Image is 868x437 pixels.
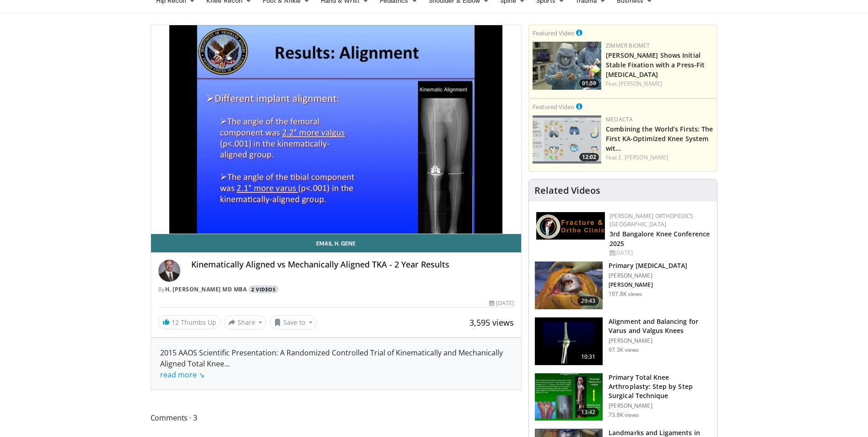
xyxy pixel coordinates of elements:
[609,249,710,257] div: [DATE]
[534,373,712,421] a: 13:42 Primary Total Knee Arthroplasty: Step by Step Surgical Technique [PERSON_NAME] 73.8K views
[606,125,713,153] a: Combining the World’s Firsts: The First KA-Optimized Knee System wit…
[619,80,662,87] a: [PERSON_NAME]
[534,261,712,310] a: 29:43 Primary [MEDICAL_DATA] [PERSON_NAME] [PERSON_NAME] 197.8K views
[619,153,669,161] a: E. [PERSON_NAME]
[609,346,639,354] p: 97.3K views
[165,285,247,293] a: H. [PERSON_NAME] MD MBA
[533,103,574,111] small: Featured Video
[609,212,693,228] a: [PERSON_NAME] Orthopedics [GEOGRAPHIC_DATA]
[579,153,599,161] span: 12:02
[160,347,512,380] div: 2015 AAOS Scientific Presentation: A Randomized Controlled Trial of Kinematically and Mechanicall...
[151,234,522,252] a: Email H. Gene
[534,185,600,196] h4: Related Videos
[469,317,514,328] span: 3,595 views
[606,51,705,79] a: [PERSON_NAME] Shows Initial Stable Fixation with a Press-Fit [MEDICAL_DATA]
[535,317,603,365] img: 38523_0000_3.png.150x105_q85_crop-smart_upscale.jpg
[158,285,514,294] div: By
[158,260,180,282] img: Avatar
[577,408,599,417] span: 13:42
[609,290,642,298] p: 197.8K views
[248,285,279,293] a: 2 Videos
[535,262,603,309] img: 297061_3.png.150x105_q85_crop-smart_upscale.jpg
[151,412,522,424] span: Comments 3
[158,315,221,329] a: 12 Thumbs Up
[609,261,687,270] h3: Primary [MEDICAL_DATA]
[270,315,317,330] button: Save to
[609,373,712,400] h3: Primary Total Knee Arthroplasty: Step by Step Surgical Technique
[536,212,605,240] img: 1ab50d05-db0e-42c7-b700-94c6e0976be2.jpeg.150x105_q85_autocrop_double_scale_upscale_version-0.2.jpg
[579,79,599,87] span: 01:59
[609,272,687,279] p: [PERSON_NAME]
[224,315,267,330] button: Share
[534,317,712,366] a: 10:31 Alignment and Balancing for Varus and Valgus Knees [PERSON_NAME] 97.3K views
[191,260,514,270] h4: Kinematically Aligned vs Mechanically Aligned TKA - 2 Year Results
[533,42,601,90] img: 6bc46ad6-b634-4876-a934-24d4e08d5fac.150x105_q85_crop-smart_upscale.jpg
[533,29,574,37] small: Featured Video
[609,411,639,419] p: 73.8K views
[606,80,713,88] div: Feat.
[609,317,712,335] h3: Alignment and Balancing for Varus and Valgus Knees
[160,359,230,380] span: ...
[160,370,205,380] a: read more ↘
[577,296,599,306] span: 29:43
[151,25,522,234] video-js: Video Player
[577,352,599,361] span: 10:31
[533,42,601,90] a: 01:59
[609,402,712,410] p: [PERSON_NAME]
[606,42,650,49] a: Zimmer Biomet
[609,229,710,248] a: 3rd Bangalore Knee Conference 2025
[609,281,687,289] p: [PERSON_NAME]
[172,318,179,327] span: 12
[535,373,603,421] img: oa8B-rsjN5HfbTbX5hMDoxOjB1O5lLKx_1.150x105_q85_crop-smart_upscale.jpg
[489,299,514,307] div: [DATE]
[533,115,601,164] a: 12:02
[606,153,713,162] div: Feat.
[609,337,712,344] p: [PERSON_NAME]
[533,115,601,164] img: aaf1b7f9-f888-4d9f-a252-3ca059a0bd02.150x105_q85_crop-smart_upscale.jpg
[606,115,633,123] a: Medacta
